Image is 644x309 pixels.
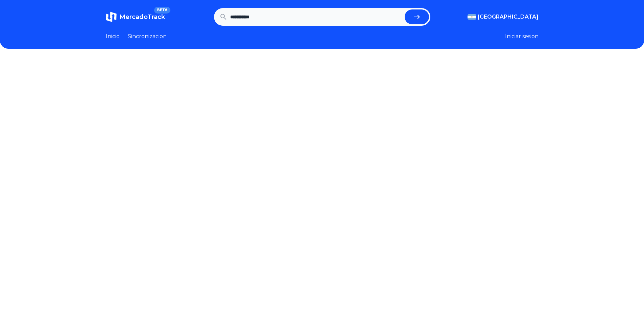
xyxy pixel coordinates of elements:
[106,11,117,22] img: MercadoTrack
[119,13,165,21] span: MercadoTrack
[505,32,539,41] button: Iniciar sesion
[468,13,539,21] button: [GEOGRAPHIC_DATA]
[468,14,476,20] img: Argentina
[128,32,167,41] a: Sincronizacion
[106,32,120,41] a: Inicio
[106,11,165,22] a: MercadoTrackBETA
[154,7,170,14] span: BETA
[478,13,539,21] span: [GEOGRAPHIC_DATA]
